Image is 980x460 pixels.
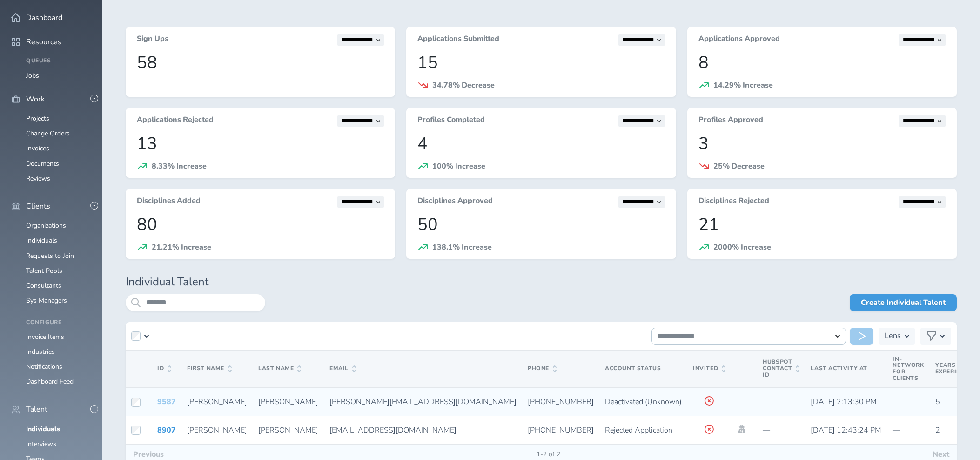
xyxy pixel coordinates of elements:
a: 9587 [157,397,176,407]
p: 15 [417,53,665,72]
span: Work [26,95,45,103]
span: ID [157,365,171,372]
p: 50 [417,215,665,234]
a: Create Individual Talent [850,294,957,311]
span: 5 [935,397,940,407]
span: [DATE] 12:43:24 PM [811,425,881,435]
h3: Profiles Approved [698,115,763,127]
a: Documents [26,159,59,168]
span: Hubspot Contact Id [763,359,799,378]
span: [PERSON_NAME] [187,397,247,407]
h3: Applications Submitted [417,34,499,46]
span: Invited [693,365,725,372]
span: 2 [935,425,940,435]
span: 25% Decrease [713,161,765,171]
a: Invoice Items [26,332,64,341]
span: Email [329,365,356,372]
p: 8 [698,53,946,72]
span: Rejected Application [605,425,672,435]
h4: Queues [26,58,91,64]
h3: Disciplines Rejected [698,196,769,208]
button: Run Action [850,328,873,345]
h3: Applications Rejected [137,115,214,127]
a: Requests to Join [26,251,74,260]
span: Resources [26,38,61,46]
button: - [90,202,98,210]
p: 13 [137,134,384,153]
a: Consultants [26,281,61,290]
span: 1-2 of 2 [529,451,568,458]
a: Change Orders [26,129,70,138]
h3: Disciplines Added [137,196,201,208]
span: In-Network for Clients [893,355,924,382]
span: — [893,397,900,407]
a: Dashboard Feed [26,377,74,386]
a: Industries [26,347,55,356]
span: Clients [26,202,50,210]
p: 4 [417,134,665,153]
span: [DATE] 2:13:30 PM [811,397,877,407]
span: Dashboard [26,14,62,22]
p: — [763,398,799,406]
span: 34.78% Decrease [432,80,495,90]
a: Individuals [26,236,57,245]
span: 138.1% Increase [432,242,492,252]
button: - [90,405,98,413]
span: Deactivated (Unknown) [605,397,682,407]
span: [PERSON_NAME] [258,397,318,407]
h4: Configure [26,319,91,326]
p: 21 [698,215,946,234]
a: Reviews [26,174,50,183]
a: Talent Pools [26,266,62,275]
span: Last Name [258,365,301,372]
p: — [763,426,799,434]
h3: Profiles Completed [417,115,485,127]
a: Impersonate [737,425,747,433]
span: 14.29% Increase [713,80,773,90]
h3: Applications Approved [698,34,780,46]
span: [EMAIL_ADDRESS][DOMAIN_NAME] [329,425,456,435]
span: Talent [26,405,47,413]
span: 21.21% Increase [152,242,211,252]
span: [PERSON_NAME] [258,425,318,435]
a: Projects [26,114,49,123]
a: Sys Managers [26,296,67,305]
a: Invoices [26,144,49,153]
a: Interviews [26,440,56,448]
span: 2000% Increase [713,242,771,252]
a: Jobs [26,71,39,80]
span: Account Status [605,365,661,372]
a: 8907 [157,425,176,435]
span: First Name [187,365,232,372]
h3: Disciplines Approved [417,196,493,208]
h1: Individual Talent [126,276,957,289]
span: [PHONE_NUMBER] [528,397,594,407]
h3: Lens [885,328,901,345]
span: 8.33% Increase [152,161,207,171]
span: — [893,425,900,435]
a: Individuals [26,425,60,433]
h3: Sign Ups [137,34,168,46]
p: 3 [698,134,946,153]
span: Years of Experience [935,362,980,375]
span: [PHONE_NUMBER] [528,425,594,435]
span: [PERSON_NAME][EMAIL_ADDRESS][DOMAIN_NAME] [329,397,517,407]
span: 100% Increase [432,161,485,171]
span: [PERSON_NAME] [187,425,247,435]
p: 80 [137,215,384,234]
button: - [90,95,98,102]
p: 58 [137,53,384,72]
a: Organizations [26,221,66,230]
span: Last Activity At [811,365,867,372]
button: Lens [879,328,915,345]
a: Notifications [26,362,62,371]
span: Phone [528,365,557,372]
